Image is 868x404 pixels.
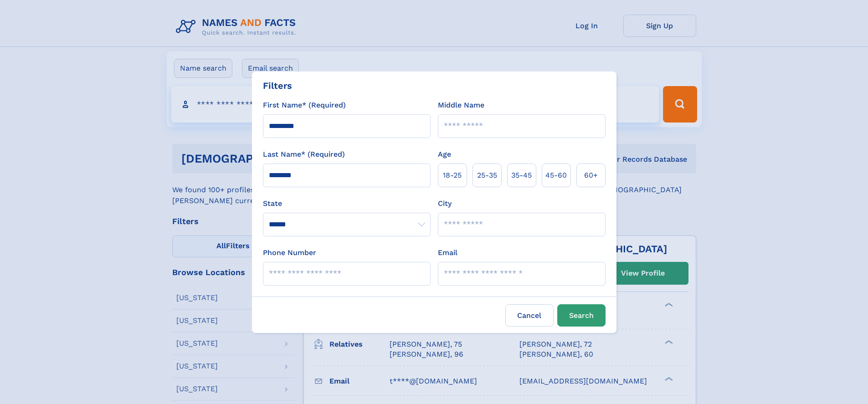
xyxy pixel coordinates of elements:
[557,304,606,327] button: Search
[438,149,451,160] label: Age
[511,170,532,181] span: 35‑45
[263,198,431,209] label: State
[545,170,567,181] span: 45‑60
[263,100,346,111] label: First Name* (Required)
[443,170,462,181] span: 18‑25
[263,247,316,258] label: Phone Number
[438,198,452,209] label: City
[263,79,292,92] div: Filters
[505,304,554,327] label: Cancel
[438,100,484,111] label: Middle Name
[263,149,345,160] label: Last Name* (Required)
[438,247,457,258] label: Email
[477,170,497,181] span: 25‑35
[584,170,598,181] span: 60+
